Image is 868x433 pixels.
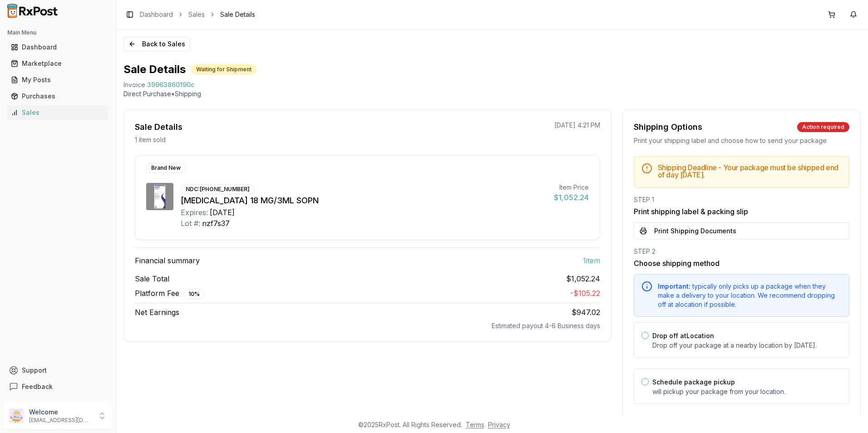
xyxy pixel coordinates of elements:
button: Purchases [4,89,112,103]
a: Sales [188,10,205,19]
div: typically only picks up a package when they make a delivery to your location. We recommend droppi... [658,282,842,309]
span: 1 item [583,255,600,266]
a: Sales [7,104,108,121]
span: Platform Fee [135,288,205,299]
label: Drop off at Location [652,332,714,340]
p: [EMAIL_ADDRESS][DOMAIN_NAME] [29,417,92,424]
div: Lot #: [181,218,200,229]
div: [MEDICAL_DATA] 18 MG/3ML SOPN [181,194,547,207]
button: My Posts [4,73,112,87]
p: [DATE] 4:21 PM [554,121,600,130]
button: Print Shipping Documents [634,222,849,240]
button: Sales [4,105,112,120]
span: Important: [658,282,690,290]
p: will pickup your package from your location. [652,387,842,396]
label: Schedule package pickup [652,378,735,386]
div: STEP 2 [634,247,849,256]
div: My Posts [11,75,105,84]
a: Privacy [488,421,510,428]
div: NDC: [PHONE_NUMBER] [181,184,255,194]
span: Feedback [22,382,53,391]
span: Sale Total [135,273,169,284]
div: Brand New [146,163,186,173]
div: Expires: [181,207,208,218]
h2: Main Menu [7,29,108,36]
div: Shipping Options [634,121,702,133]
span: Sale Details [220,10,255,19]
p: Direct Purchase • Shipping [123,89,861,98]
div: STEP 1 [634,195,849,204]
button: Support [4,362,112,379]
p: 1 item sold [135,135,166,144]
div: Marketplace [11,59,105,68]
div: Sale Details [135,121,182,133]
h1: Sale Details [123,62,186,77]
div: Sales [11,108,105,117]
img: RxPost Logo [4,4,62,18]
div: nzf7s37 [202,218,230,229]
div: $1,052.24 [554,192,589,203]
h3: Print shipping label & packing slip [634,206,849,217]
h3: Choose shipping method [634,258,849,269]
button: Dashboard [4,40,112,54]
div: Item Price [554,183,589,192]
button: Marketplace [4,56,112,71]
button: Back to Sales [123,37,190,51]
div: Dashboard [11,43,105,52]
span: $1,052.24 [566,273,600,284]
div: 10 % [183,289,205,299]
nav: breadcrumb [140,10,255,19]
p: Welcome [29,408,92,417]
div: Action required [797,122,849,132]
img: User avatar [9,408,24,423]
span: - $105.22 [570,289,600,298]
div: Invoice [123,80,145,89]
div: Print your shipping label and choose how to send your package [634,136,849,145]
h5: Shipping Deadline - Your package must be shipped end of day [DATE] . [658,164,842,178]
a: Terms [466,421,484,428]
div: Purchases [11,92,105,101]
span: $947.02 [572,308,600,317]
span: 39963860190c [147,80,194,89]
button: Feedback [4,379,112,395]
div: Estimated payout 4-6 Business days [135,321,600,330]
a: Purchases [7,88,108,104]
p: Drop off your package at a nearby location by [DATE] . [652,341,842,350]
div: [DATE] [210,207,235,218]
a: Dashboard [7,39,108,55]
a: My Posts [7,72,108,88]
a: Marketplace [7,55,108,72]
a: Dashboard [140,10,173,19]
span: Financial summary [135,255,200,266]
img: Saxenda 18 MG/3ML SOPN [146,183,173,210]
span: Net Earnings [135,307,179,318]
div: Waiting for Shipment [191,64,256,74]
